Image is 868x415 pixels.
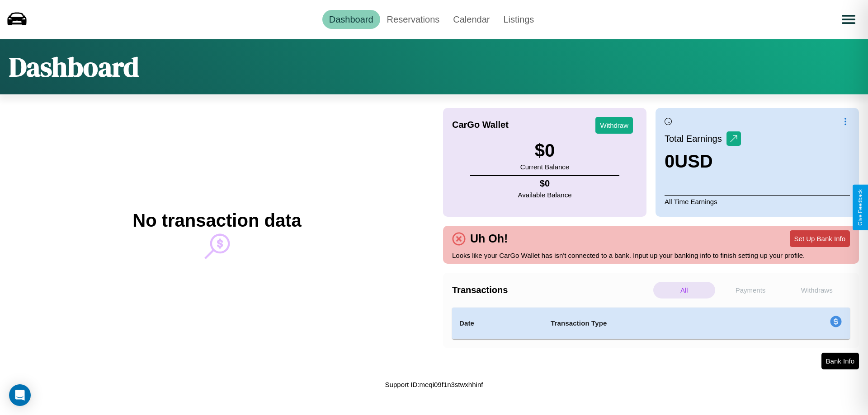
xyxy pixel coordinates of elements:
[380,10,447,29] a: Reservations
[653,282,715,298] p: All
[452,285,651,295] h4: Transactions
[452,120,509,130] h4: CarGo Wallet
[665,151,741,172] h3: 0 USD
[9,48,139,85] h1: Dashboard
[836,7,861,32] button: Open menu
[520,140,569,161] h3: $ 0
[466,232,512,245] h4: Uh Oh!
[452,249,850,261] p: Looks like your CarGo Wallet has isn't connected to a bank. Input up your banking info to finish ...
[446,10,496,29] a: Calendar
[595,117,633,134] button: Withdraw
[132,210,301,231] h2: No transaction data
[496,10,541,29] a: Listings
[518,189,572,201] p: Available Balance
[518,178,572,189] h4: $ 0
[857,189,863,226] div: Give Feedback
[520,161,569,173] p: Current Balance
[821,353,859,369] button: Bank Info
[786,282,848,298] p: Withdraws
[665,195,850,208] p: All Time Earnings
[322,10,380,29] a: Dashboard
[9,384,31,406] div: Open Intercom Messenger
[459,318,536,329] h4: Date
[720,282,782,298] p: Payments
[551,318,756,329] h4: Transaction Type
[665,131,726,147] p: Total Earnings
[790,230,850,247] button: Set Up Bank Info
[385,378,483,391] p: Support ID: meqi09f1n3stwxhhinf
[452,308,850,339] table: simple table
